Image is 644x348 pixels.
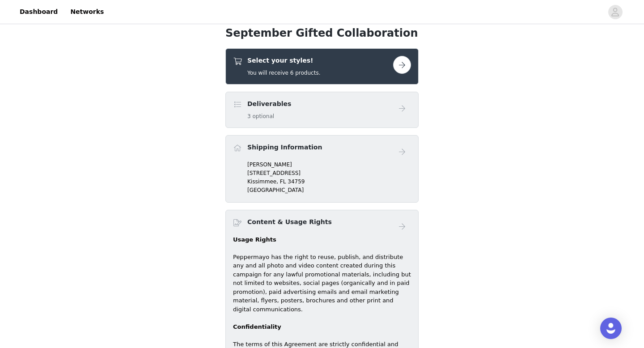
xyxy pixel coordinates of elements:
div: Select your styles! [225,48,419,85]
strong: Usage Rights [233,236,276,243]
span: 34759 [288,178,305,185]
span: Kissimmee, [247,178,278,185]
div: avatar [611,5,619,19]
span: FL [280,178,286,185]
h4: Content & Usage Rights [247,217,332,227]
div: Open Intercom Messenger [600,318,622,339]
div: Shipping Information [225,135,419,203]
h5: 3 optional [247,112,291,120]
h4: Select your styles! [247,56,320,65]
a: Networks [65,2,109,22]
p: [STREET_ADDRESS] [247,169,411,177]
h4: Shipping Information [247,143,322,152]
div: Deliverables [225,92,419,128]
h1: September Gifted Collaboration [225,25,419,41]
h4: Deliverables [247,99,291,109]
a: Dashboard [14,2,63,22]
strong: Confidentiality [233,323,281,330]
h5: You will receive 6 products. [247,69,320,77]
p: [GEOGRAPHIC_DATA] [247,186,411,194]
p: [PERSON_NAME] [247,161,411,169]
